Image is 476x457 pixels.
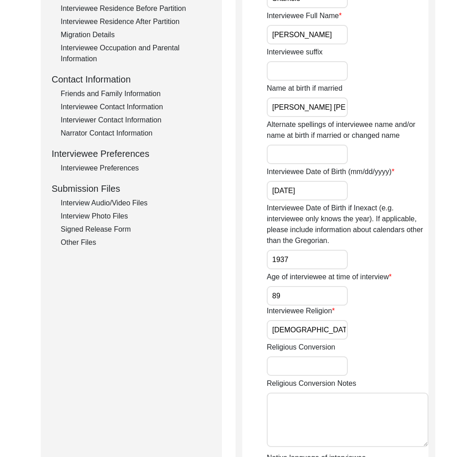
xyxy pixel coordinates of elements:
[61,198,211,209] div: Interview Audio/Video Files
[267,378,356,389] label: Religious Conversion Notes
[52,147,211,160] div: Interviewee Preferences
[61,16,211,27] div: Interviewee Residence After Partition
[61,43,211,64] div: Interviewee Occupation and Parental Information
[267,10,341,21] label: Interviewee Full Name
[267,342,335,353] label: Religious Conversion
[61,102,211,112] div: Interviewee Contact Information
[52,73,211,86] div: Contact Information
[267,166,394,177] label: Interviewee Date of Birth (mm/dd/yyyy)
[61,237,211,248] div: Other Files
[267,119,428,141] label: Alternate spellings of interviewee name and/or name at birth if married or changed name
[61,163,211,174] div: Interviewee Preferences
[52,182,211,195] div: Submission Files
[61,128,211,139] div: Narrator Contact Information
[61,211,211,222] div: Interview Photo Files
[61,3,211,14] div: Interviewee Residence Before Partition
[267,47,322,58] label: Interviewee suffix
[61,224,211,235] div: Signed Release Form
[61,88,211,99] div: Friends and Family Information
[267,203,428,246] label: Interviewee Date of Birth if Inexact (e.g. interviewee only knows the year). If applicable, pleas...
[267,83,342,94] label: Name at birth if married
[61,115,211,126] div: Interviewer Contact Information
[61,29,211,40] div: Migration Details
[267,306,335,316] label: Interviewee Religion
[267,272,392,282] label: Age of interviewee at time of interview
